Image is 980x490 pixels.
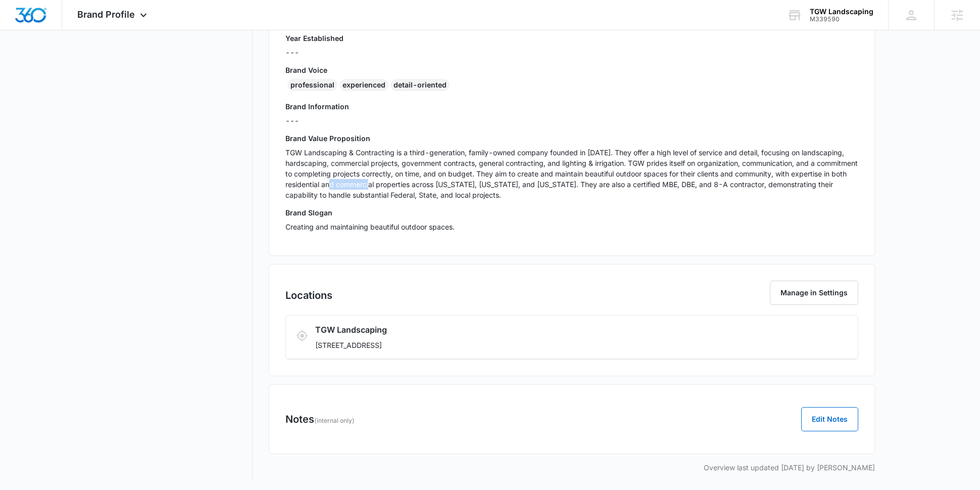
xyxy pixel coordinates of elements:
[810,8,873,16] div: account name
[16,26,24,34] img: website_grey.svg
[285,115,858,126] p: ---
[339,79,388,91] div: experienced
[315,340,734,350] p: [STREET_ADDRESS]
[269,462,875,473] p: Overview last updated [DATE] by [PERSON_NAME]
[285,221,858,232] p: Creating and maintaining beautiful outdoor spaces.
[285,33,344,43] h3: Year Established
[285,47,344,58] p: ---
[101,59,109,67] img: tab_keywords_by_traffic_grey.svg
[285,207,858,218] h3: Brand Slogan
[285,412,355,427] h3: Notes
[801,407,858,431] button: Edit Notes
[26,26,111,34] div: Domain: [DOMAIN_NAME]
[314,417,355,424] span: (internal only)
[315,324,734,336] h3: TGW Landscaping
[38,60,90,66] div: Domain Overview
[112,60,170,66] div: Keywords by Traffic
[16,16,24,24] img: logo_orange.svg
[77,9,135,20] span: Brand Profile
[27,59,35,67] img: tab_domain_overview_orange.svg
[285,101,858,112] h3: Brand Information
[770,281,858,305] button: Manage in Settings
[390,79,450,91] div: detail-oriented
[287,79,337,91] div: professional
[285,288,332,303] h2: Locations
[285,133,858,144] h3: Brand Value Proposition
[28,16,50,24] div: v 4.0.25
[285,65,858,75] h3: Brand Voice
[285,147,858,200] p: TGW Landscaping & Contracting is a third-generation, family-owned company founded in [DATE]. They...
[810,16,873,23] div: account id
